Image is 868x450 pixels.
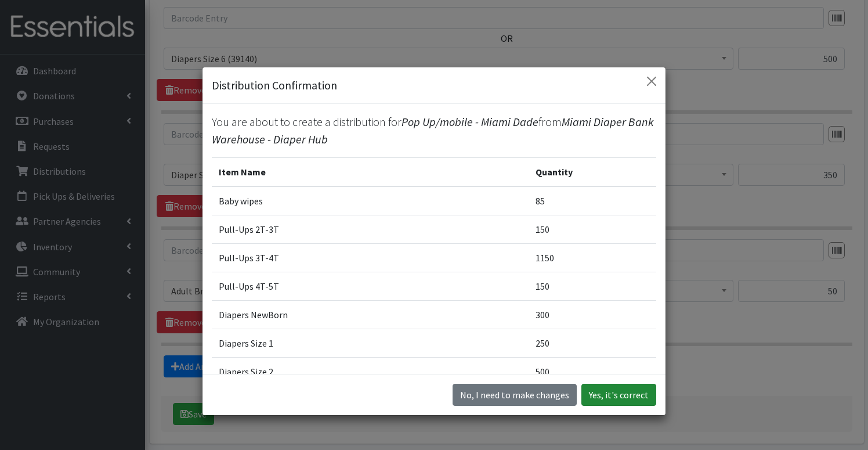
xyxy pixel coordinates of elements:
[212,77,337,94] h5: Distribution Confirmation
[529,186,656,215] td: 85
[212,158,529,187] th: Item Name
[529,244,656,272] td: 1150
[642,72,661,91] button: Close
[529,358,656,386] td: 500
[581,384,656,406] button: Yes, it's correct
[529,158,656,187] th: Quantity
[529,301,656,329] td: 300
[212,186,529,215] td: Baby wipes
[529,215,656,244] td: 150
[529,329,656,358] td: 250
[212,215,529,244] td: Pull-Ups 2T-3T
[212,113,656,148] p: You are about to create a distribution for from
[212,272,529,301] td: Pull-Ups 4T-5T
[402,114,538,129] span: Pop Up/mobile - Miami Dade
[212,329,529,358] td: Diapers Size 1
[453,384,577,406] button: No I need to make changes
[212,301,529,329] td: Diapers NewBorn
[212,244,529,272] td: Pull-Ups 3T-4T
[212,358,529,386] td: Diapers Size 2
[529,272,656,301] td: 150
